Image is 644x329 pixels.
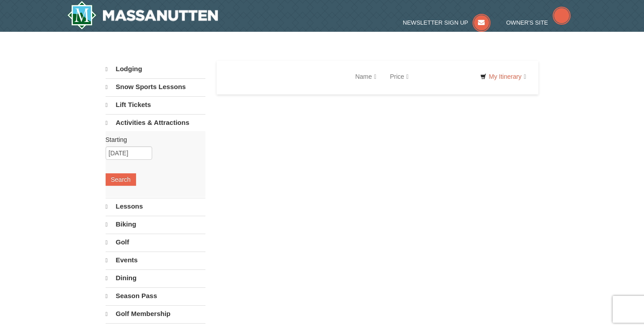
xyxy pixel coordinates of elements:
a: Activities & Attractions [106,114,205,131]
a: My Itinerary [474,70,532,83]
a: Dining [106,269,205,286]
span: Newsletter Sign Up [403,19,468,26]
img: Massanutten Resort Logo [67,1,218,30]
a: Golf [106,234,205,251]
button: Search [106,173,136,186]
a: Owner's Site [506,19,571,26]
a: Lodging [106,61,205,77]
a: Price [383,68,415,85]
label: Starting [106,135,199,144]
a: Massanutten Resort [67,1,218,30]
a: Lessons [106,198,205,215]
a: Biking [106,216,205,233]
a: Events [106,252,205,269]
a: Name [349,68,383,85]
a: Newsletter Sign Up [403,19,490,26]
a: Snow Sports Lessons [106,78,205,95]
a: Lift Tickets [106,96,205,113]
span: Owner's Site [506,19,548,26]
a: Season Pass [106,287,205,304]
a: Golf Membership [106,305,205,322]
